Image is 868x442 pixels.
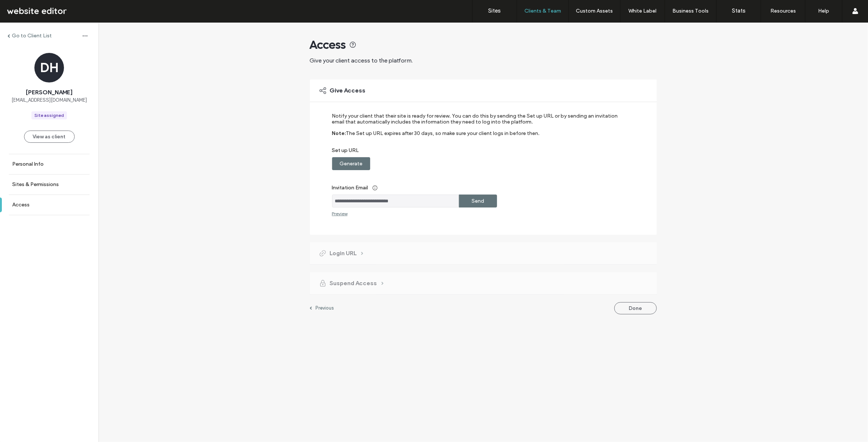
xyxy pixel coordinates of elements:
label: Notify your client that their site is ready for review. You can do this by sending the Set up URL... [332,113,625,131]
button: Done [614,302,657,314]
label: Go to Client List [12,33,52,39]
label: Business Tools [673,8,709,14]
span: Login URL [330,249,357,257]
label: Personal Info [12,161,44,167]
label: The Set up URL expires after 30 days, so make sure your client logs in before then. [346,131,540,148]
label: White Label [629,8,657,14]
label: Sites & Permissions [12,182,59,188]
label: Invitation Email [332,181,625,195]
label: Note: [332,131,346,148]
span: Access [310,37,346,52]
label: Previous [316,306,334,311]
label: Set up URL [332,148,625,157]
span: Give Access [330,87,366,95]
span: Give your client access to the platform. [310,57,413,64]
label: Sites [489,8,501,14]
label: Help [818,8,830,14]
label: Access [12,202,30,208]
span: [PERSON_NAME] [26,88,72,97]
div: Preview [332,211,348,216]
span: Suspend Access [330,279,377,287]
a: Previous [310,306,334,311]
span: Help [17,5,32,12]
label: Send [472,195,484,208]
label: Custom Assets [576,8,613,14]
button: View as client [24,131,75,143]
div: DH [34,53,64,82]
label: Resources [770,8,796,14]
span: [EMAIL_ADDRESS][DOMAIN_NAME] [11,97,87,104]
label: Generate [340,157,362,171]
label: Clients & Team [524,8,561,14]
label: Stats [732,8,746,14]
div: Site assigned [34,112,64,119]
